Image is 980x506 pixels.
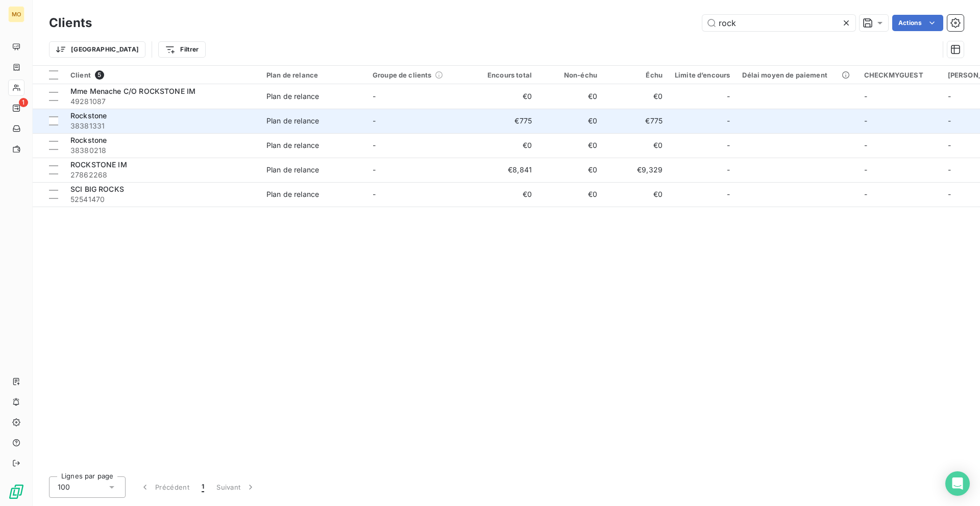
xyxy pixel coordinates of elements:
span: - [948,165,951,174]
div: MO [8,6,24,22]
div: Échu [609,71,663,79]
button: Suivant [210,476,262,498]
div: Délai moyen de paiement [742,71,851,79]
div: Plan de relance [266,165,319,175]
span: Rockstone [70,136,107,144]
span: Client [70,71,91,79]
span: - [948,141,951,149]
span: - [727,91,730,102]
div: Open Intercom Messenger [945,471,970,496]
span: - [373,190,376,198]
td: €0 [603,182,669,207]
button: 1 [195,476,210,498]
div: Encours total [479,71,532,79]
td: €775 [603,109,669,133]
td: €0 [603,84,669,109]
div: CHECKMYGUEST [864,71,936,79]
span: 49281087 [70,96,254,107]
span: Mme Menache C/O ROCKSTONE IM [70,87,195,95]
span: 1 [19,98,28,107]
span: 5 [95,70,104,80]
span: - [864,165,867,174]
div: Non-échu [544,71,597,79]
span: - [373,141,376,149]
span: - [727,165,730,175]
span: - [373,116,376,125]
td: €0 [538,133,603,158]
button: Précédent [134,476,195,498]
span: - [727,189,730,199]
div: Plan de relance [266,189,319,199]
h3: Clients [49,14,92,32]
td: €0 [538,84,603,109]
td: €0 [538,109,603,133]
span: Rockstone [70,111,107,120]
td: €9,329 [603,158,669,182]
span: - [948,116,951,125]
button: [GEOGRAPHIC_DATA] [49,41,145,58]
span: - [727,116,730,126]
span: ROCKSTONE IM [70,160,127,169]
div: Plan de relance [266,140,319,150]
input: Rechercher [702,15,855,31]
span: - [864,116,867,125]
span: - [373,92,376,100]
td: €0 [473,182,538,207]
span: - [727,140,730,150]
div: Plan de relance [266,116,319,126]
td: €0 [538,158,603,182]
td: €8,841 [473,158,538,182]
td: €0 [473,133,538,158]
td: €0 [473,84,538,109]
span: - [864,190,867,198]
span: 27862268 [70,170,254,180]
button: Actions [892,15,943,31]
span: 38380218 [70,145,254,156]
span: - [864,141,867,149]
span: 52541470 [70,194,254,205]
span: - [948,190,951,198]
td: €0 [603,133,669,158]
span: 100 [58,482,70,492]
button: Filtrer [158,41,205,58]
span: 1 [202,482,204,492]
td: €0 [538,182,603,207]
img: Logo LeanPay [8,484,24,500]
span: - [373,165,376,174]
span: 38381331 [70,121,254,131]
td: €775 [473,109,538,133]
span: - [864,92,867,100]
div: Limite d’encours [675,71,730,79]
span: SCI BIG ROCKS [70,185,124,193]
span: - [948,92,951,100]
div: Plan de relance [266,71,360,79]
div: Plan de relance [266,91,319,102]
span: Groupe de clients [373,71,432,79]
